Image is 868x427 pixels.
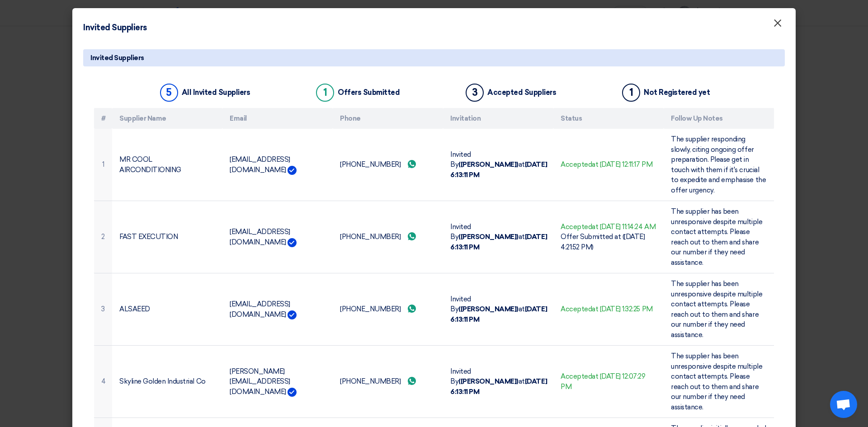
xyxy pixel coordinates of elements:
[592,160,652,169] span: at [DATE] 12:11:17 PM
[94,273,112,346] td: 3
[333,346,443,418] td: [PHONE_NUMBER]
[112,346,222,418] td: Skyline Golden Industrial Co
[644,88,710,97] div: Not Registered yet
[766,14,789,33] button: Close
[450,160,547,179] b: [DATE] 6:13:11 PM
[664,108,774,129] th: Follow Up Notes
[443,108,553,129] th: Invitation
[553,108,664,129] th: Status
[94,129,112,201] td: 1
[222,273,333,346] td: [EMAIL_ADDRESS][DOMAIN_NAME]
[450,233,547,251] b: [DATE] 6:13:11 PM
[561,232,656,252] div: Offer Submitted at ([DATE] 4:21:52 PM)
[338,88,400,97] div: Offers Submitted
[458,305,519,313] b: ([PERSON_NAME])
[182,88,250,97] div: All Invited Suppliers
[450,367,547,396] span: Invited By at
[112,108,222,129] th: Supplier Name
[458,377,519,385] b: ([PERSON_NAME])
[112,129,222,201] td: MR COOL AIRCONDITIONING
[450,305,547,324] b: [DATE] 6:13:11 PM
[671,207,762,267] span: The supplier has been unresponsive despite multiple contact attempts. Please reach out to them an...
[561,304,656,314] div: Accepted
[671,280,762,339] span: The supplier has been unresponsive despite multiple contact attempts. Please reach out to them an...
[450,150,547,179] span: Invited By at
[333,129,443,201] td: [PHONE_NUMBER]
[592,223,656,231] span: at [DATE] 11:14:24 AM
[487,88,556,97] div: Accepted Suppliers
[288,388,297,397] img: Verified Account
[222,201,333,273] td: [EMAIL_ADDRESS][DOMAIN_NAME]
[830,391,857,418] a: Open chat
[222,129,333,201] td: [EMAIL_ADDRESS][DOMAIN_NAME]
[458,233,519,241] b: ([PERSON_NAME])
[112,273,222,346] td: ALSAEED
[333,201,443,273] td: [PHONE_NUMBER]
[94,201,112,273] td: 2
[450,377,547,396] b: [DATE] 6:13:11 PM
[561,372,646,391] span: at [DATE] 12:07:29 PM
[288,310,297,319] img: Verified Account
[222,346,333,418] td: [PERSON_NAME][EMAIL_ADDRESS][DOMAIN_NAME]
[94,346,112,418] td: 4
[288,238,297,247] img: Verified Account
[561,222,656,232] div: Accepted
[561,371,656,392] div: Accepted
[83,22,147,34] h4: Invited Suppliers
[160,84,178,102] div: 5
[458,160,519,169] b: ([PERSON_NAME])
[450,223,547,251] span: Invited By at
[671,352,762,411] span: The supplier has been unresponsive despite multiple contact attempts. Please reach out to them an...
[316,84,334,102] div: 1
[561,160,656,170] div: Accepted
[592,305,652,313] span: at [DATE] 1:32:25 PM
[333,273,443,346] td: [PHONE_NUMBER]
[622,84,640,102] div: 1
[333,108,443,129] th: Phone
[222,108,333,129] th: Email
[112,201,222,273] td: FAST EXECUTION
[450,295,547,324] span: Invited By at
[288,166,297,175] img: Verified Account
[773,16,782,34] span: ×
[671,135,766,194] span: The supplier responding slowly, citing ongoing offer preparation. Please get in touch with them i...
[90,53,144,63] span: Invited Suppliers
[466,84,484,102] div: 3
[94,108,112,129] th: #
